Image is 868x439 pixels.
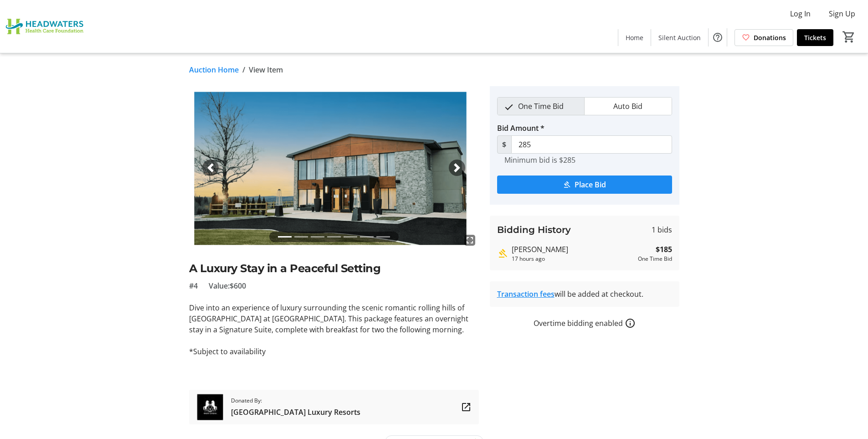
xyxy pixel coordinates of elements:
button: Place Bid [497,176,672,194]
button: Help [709,28,727,46]
div: One Time Bid [638,255,672,263]
p: *Subject to availability [189,346,479,357]
span: Donated By: [231,397,360,405]
span: Home [626,33,643,42]
span: Sign Up [829,8,855,19]
div: [PERSON_NAME] [512,244,634,255]
img: Mount Alverno Luxury Resorts [196,393,224,421]
span: [GEOGRAPHIC_DATA] Luxury Resorts [231,407,360,418]
tr-hint: Minimum bid is $285 [504,155,575,165]
p: Dive into an experience of luxury surrounding the scenic romantic rolling hills of [GEOGRAPHIC_DA... [189,302,479,335]
a: Tickets [797,29,833,46]
button: Cart [841,29,857,45]
span: 1 bids [652,224,672,235]
a: Silent Auction [651,29,708,46]
strong: $185 [656,244,672,255]
span: #4 [189,280,198,291]
div: will be added at checkout. [497,289,672,300]
span: Silent Auction [658,33,701,42]
a: Donations [734,29,793,46]
button: Sign Up [822,6,863,21]
mat-icon: Highest bid [497,248,508,259]
span: $ [497,135,512,154]
mat-icon: fullscreen [464,235,475,246]
img: Image [189,86,479,249]
img: Headwaters Health Care Foundation's Logo [5,4,87,49]
div: Overtime bidding enabled [490,318,679,329]
span: Value: $600 [209,280,246,291]
span: Place Bid [575,179,606,190]
span: View Item [249,64,283,75]
span: One Time Bid [513,98,569,115]
span: Log In [790,8,811,19]
span: Auto Bid [608,98,648,115]
a: Mount Alverno Luxury ResortsDonated By:[GEOGRAPHIC_DATA] Luxury Resorts [189,390,479,424]
label: Bid Amount * [497,123,544,134]
span: / [242,64,245,75]
a: Home [618,29,651,46]
span: Tickets [804,33,826,42]
div: 17 hours ago [512,255,634,263]
a: How overtime bidding works for silent auctions [625,318,636,329]
button: Log In [783,6,818,21]
h2: A Luxury Stay in a Peaceful Setting [189,260,479,277]
a: Transaction fees [497,289,555,299]
a: Auction Home [189,64,239,75]
span: Donations [754,33,786,42]
h3: Bidding History [497,223,571,237]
